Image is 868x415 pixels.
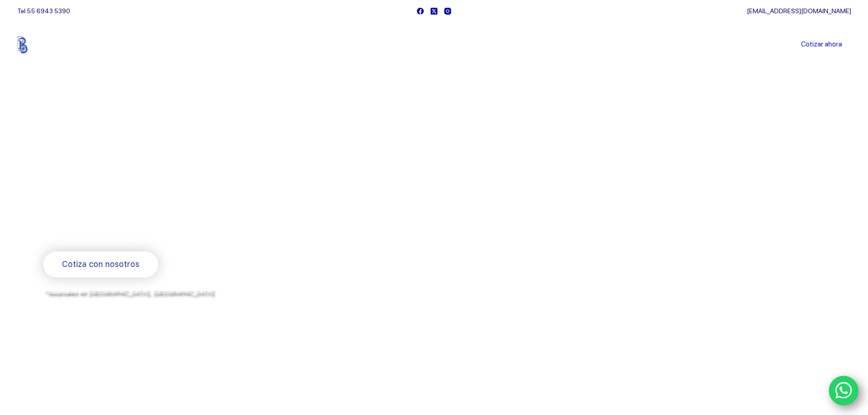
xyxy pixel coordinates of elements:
[17,7,70,15] span: Tel.
[27,7,70,15] a: 55 6943 5390
[43,251,158,277] a: Cotiza con nosotros
[62,258,139,271] span: Cotiza con nosotros
[747,7,851,15] a: [EMAIL_ADDRESS][DOMAIN_NAME]
[327,22,541,67] nav: Menu Principal
[431,8,437,15] a: X (Twitter)
[43,288,213,295] span: *Sucursales en [GEOGRAPHIC_DATA], [GEOGRAPHIC_DATA]
[792,36,851,54] a: Cotizar ahora
[417,8,424,15] a: Facebook
[17,36,74,53] img: Balerytodo
[444,8,451,15] a: Instagram
[43,298,264,306] span: y envíos a todo [GEOGRAPHIC_DATA] por la paquetería de su preferencia
[43,228,223,239] span: Rodamientos y refacciones industriales
[43,136,160,147] span: Bienvenido a Balerytodo®
[829,376,859,406] a: WhatsApp
[43,155,372,218] span: Somos los doctores de la industria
